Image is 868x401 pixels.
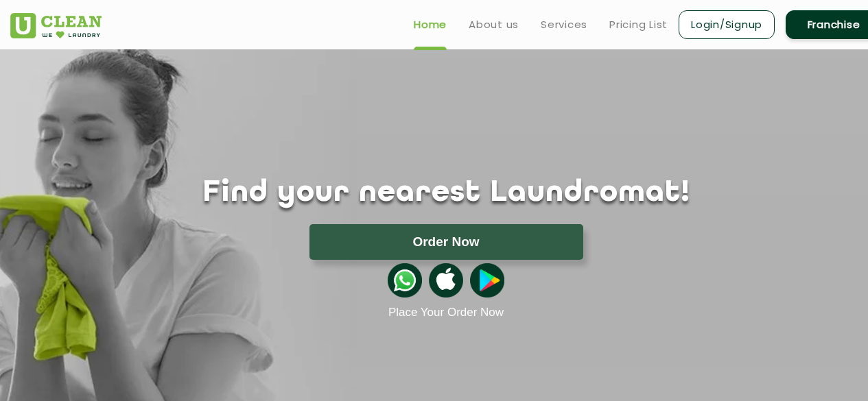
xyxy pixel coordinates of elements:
img: apple-icon.png [429,263,463,297]
a: Home [414,16,447,33]
a: About us [469,16,519,33]
a: Services [541,16,587,33]
a: Login/Signup [679,10,775,39]
img: playstoreicon.png [470,263,504,297]
img: UClean Laundry and Dry Cleaning [10,13,102,38]
button: Order Now [309,224,583,260]
img: whatsappicon.png [388,263,422,297]
a: Pricing List [609,16,668,33]
a: Place Your Order Now [388,306,504,319]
